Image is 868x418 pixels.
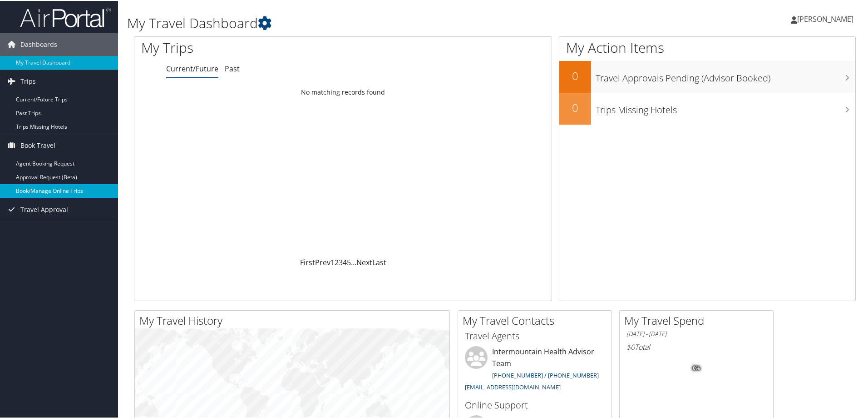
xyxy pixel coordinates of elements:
[372,257,386,267] a: Last
[465,329,605,342] h3: Travel Agents
[463,312,612,327] h2: My Travel Contacts
[460,345,609,394] li: Intermountain Health Advisor Team
[127,13,617,32] h1: My Travel Dashboard
[330,257,335,267] a: 1
[20,32,57,55] span: Dashboards
[596,98,855,116] h3: Trips Missing Hotels
[559,99,591,115] h2: 0
[20,6,111,27] img: airportal-logo.png
[626,341,635,351] span: $0
[626,341,766,351] h6: Total
[347,257,351,267] a: 5
[300,257,315,267] a: First
[20,197,68,220] span: Travel Approval
[20,69,36,92] span: Trips
[141,37,371,56] h1: My Trips
[797,13,853,23] span: [PERSON_NAME]
[465,382,561,390] a: [EMAIL_ADDRESS][DOMAIN_NAME]
[315,257,330,267] a: Prev
[559,60,855,92] a: 0Travel Approvals Pending (Advisor Booked)
[134,83,552,100] td: No matching records found
[351,257,356,267] span: …
[343,257,347,267] a: 4
[356,257,372,267] a: Next
[693,365,700,370] tspan: 0%
[624,312,773,327] h2: My Travel Spend
[596,66,855,84] h3: Travel Approvals Pending (Advisor Booked)
[791,5,863,32] a: [PERSON_NAME]
[20,133,55,156] span: Book Travel
[166,63,218,73] a: Current/Future
[335,257,339,267] a: 2
[559,92,855,124] a: 0Trips Missing Hotels
[339,257,343,267] a: 3
[492,370,599,378] a: [PHONE_NUMBER] / [PHONE_NUMBER]
[465,398,605,411] h3: Online Support
[225,63,240,73] a: Past
[559,67,591,83] h2: 0
[626,329,766,337] h6: [DATE] - [DATE]
[559,37,855,56] h1: My Action Items
[139,312,449,327] h2: My Travel History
